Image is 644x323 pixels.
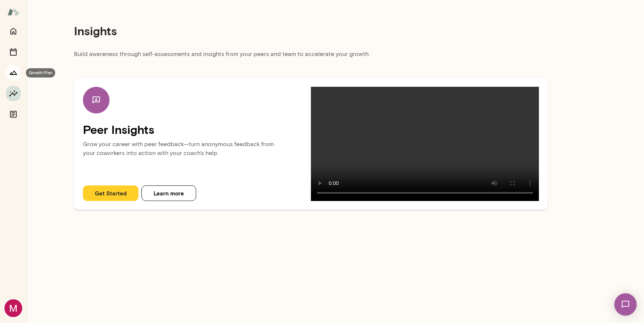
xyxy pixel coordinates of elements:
button: Learn more [141,185,196,201]
h4: Peer Insights [83,122,311,136]
p: Build awareness through self-assessments and insights from your peers and team to accelerate your... [74,50,548,63]
p: Grow your career with peer feedback—turn anonymous feedback from your coworkers into action with ... [83,137,311,165]
img: MatthewG Sherman [4,299,22,317]
button: Sessions [6,45,21,59]
div: Peer InsightsGrow your career with peer feedback—turn anonymous feedback from your coworkers into... [74,78,548,210]
h4: Insights [74,24,117,38]
button: Home [6,24,21,39]
div: Growth Plan [26,68,55,78]
button: Get Started [83,185,138,201]
img: Mento [7,5,19,19]
button: Documents [6,107,21,122]
button: Insights [6,86,21,101]
button: Growth Plan [6,65,21,80]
